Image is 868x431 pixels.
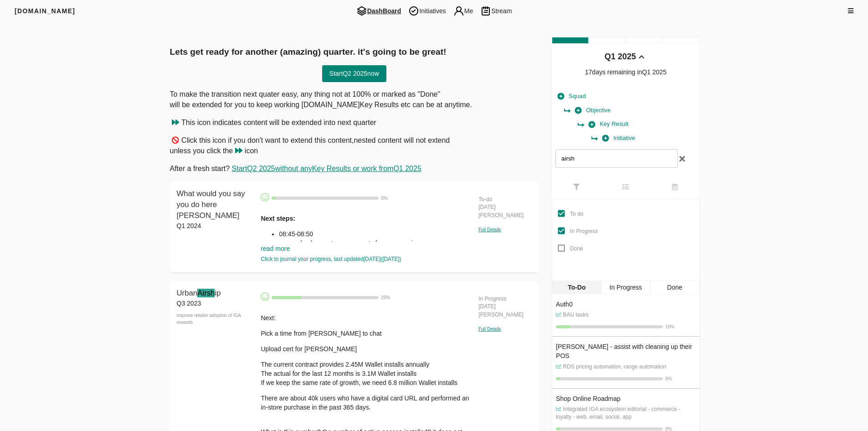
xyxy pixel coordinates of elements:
div: In Progress [601,280,650,294]
span: 10 % [665,324,674,329]
button: StartQ2 2025now [322,65,386,82]
span: Squad [558,91,586,102]
li: check app store comments from app review [297,239,474,248]
span: Done [570,245,583,252]
img: dashboard.png [356,5,367,16]
a: StartQ2 2025without anyKey Results or work fromQ1 2025 [232,165,421,172]
strong: Next steps: [261,215,295,222]
div: Q3 2023 [177,299,257,308]
p: This icon indicates content will be extended into next quarter [170,118,539,128]
p: There are about 40k users who have a digital card URL and performed an in-store purchase in the p... [261,394,474,421]
div: Q1 2024 [177,221,257,230]
div: [PERSON_NAME] - assist with cleaning up their POS [556,342,695,360]
span: [DOMAIN_NAME] [15,7,75,15]
div: In Progress [478,295,532,303]
div: Click to journal your progress, last updated [DATE] ( [DATE] ) [261,255,474,263]
p: BAU tasks [556,311,695,319]
img: stream.png [480,5,491,16]
span: 25 % [381,295,390,300]
span: Urban ip [177,289,221,297]
p: To make the transition next quater easy, any thing not at 100% or marked as "Done" will be extend... [170,89,539,110]
span: Start Q2 2025 now [329,68,379,79]
a: read more [261,245,290,252]
span: Key Result [589,119,628,130]
span: To do [570,211,583,217]
span: Me [450,5,477,16]
div: Q1 2025 [605,51,636,63]
div: To-Do [552,280,601,294]
span: 17 days remaining in Q1 2025 [585,68,667,76]
button: Objective [573,104,613,118]
div: Improve retailer adoption of IGA rewards [177,308,257,330]
div: Done [650,280,699,294]
div: [PERSON_NAME] [478,212,532,219]
span: Stream [477,5,515,16]
mark: Airsh [197,289,215,297]
span: 0 % [381,196,387,201]
span: Initiatives [405,5,449,16]
button: Key Result [586,117,631,131]
span: In Progress [570,228,598,234]
span: Initiative [602,133,635,144]
button: Initiative [600,131,637,145]
span: Lets get ready for another (amazing) quarter. it's going to be great! [170,47,447,57]
p: The current contract provides 2.45M Wallet installs annually The actual for the last 12 months is... [261,360,474,387]
span: What would you say you do here [PERSON_NAME] [177,189,245,220]
span: Full Details [478,327,501,332]
div: [DATE] [478,303,532,311]
div: [PERSON_NAME] [478,311,532,319]
input: Filter Initiatives by Title or last update text [555,149,678,168]
li: 08:45-08:50 [279,229,474,248]
div: [DATE] [478,203,532,211]
p: Pick a time from [PERSON_NAME] to chat [261,329,474,338]
span: 0 % [665,376,672,381]
span: Objective [575,105,611,116]
span: Full Details [478,227,501,232]
p: Integrated IGA ecosystem editorial - commerce - loyalty - web, email, social, app [556,405,695,421]
img: me.png [453,5,464,16]
img: tic.png [408,5,419,16]
p: After a fresh start? [170,164,539,174]
button: Squad [555,89,588,104]
p: Next: [261,313,474,322]
span: DashBoard [353,5,405,16]
div: To-do [478,196,532,203]
div: Auth0 [556,300,695,309]
p: RDS pricing automation, range automation [556,363,695,371]
p: Upload cert for [PERSON_NAME] [261,344,474,353]
p: Click this icon if you don't want to extend this content,nested content will not extend unless yo... [170,135,539,156]
div: Shop Online Roadmap [556,394,695,403]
